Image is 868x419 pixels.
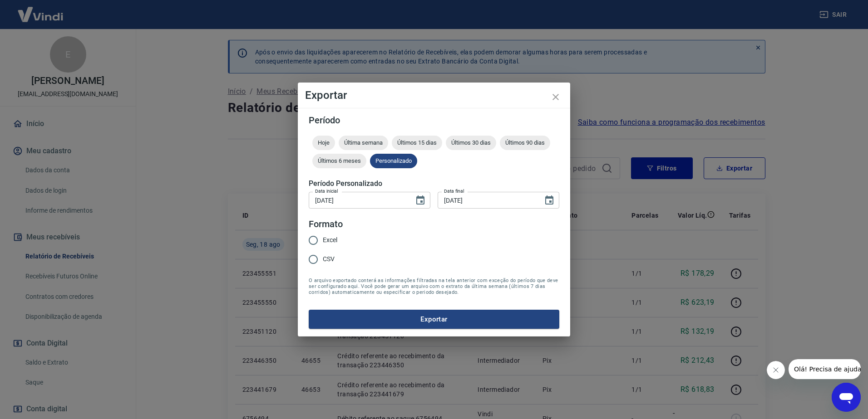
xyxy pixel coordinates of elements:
span: Últimos 30 dias [446,139,496,146]
div: Personalizado [370,154,417,168]
h5: Período [309,116,559,125]
span: CSV [323,254,335,264]
label: Data final [444,188,464,195]
div: Última semana [339,136,388,150]
h5: Período Personalizado [309,179,559,188]
input: DD/MM/YYYY [438,192,537,209]
span: Últimos 6 meses [312,157,366,164]
span: Hoje [312,139,335,146]
span: Últimos 90 dias [500,139,550,146]
label: Data inicial [315,188,338,195]
span: Excel [323,235,337,245]
legend: Formato [309,218,343,231]
span: O arquivo exportado conterá as informações filtradas na tela anterior com exceção do período que ... [309,278,559,295]
button: Choose date, selected date is 18 de ago de 2025 [540,191,558,209]
iframe: Mensagem da empresa [789,359,861,379]
div: Últimos 6 meses [312,154,366,168]
iframe: Botão para abrir a janela de mensagens [832,383,861,412]
span: Últimos 15 dias [392,139,442,146]
span: Personalizado [370,157,417,164]
div: Hoje [312,136,335,150]
span: Última semana [339,139,388,146]
button: Choose date, selected date is 1 de ago de 2025 [411,191,429,209]
input: DD/MM/YYYY [309,192,408,209]
h4: Exportar [305,90,563,101]
iframe: Fechar mensagem [767,361,785,379]
span: Olá! Precisa de ajuda? [5,6,76,14]
button: close [545,86,567,108]
div: Últimos 15 dias [392,136,442,150]
div: Últimos 30 dias [446,136,496,150]
div: Últimos 90 dias [500,136,550,150]
button: Exportar [309,310,559,329]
